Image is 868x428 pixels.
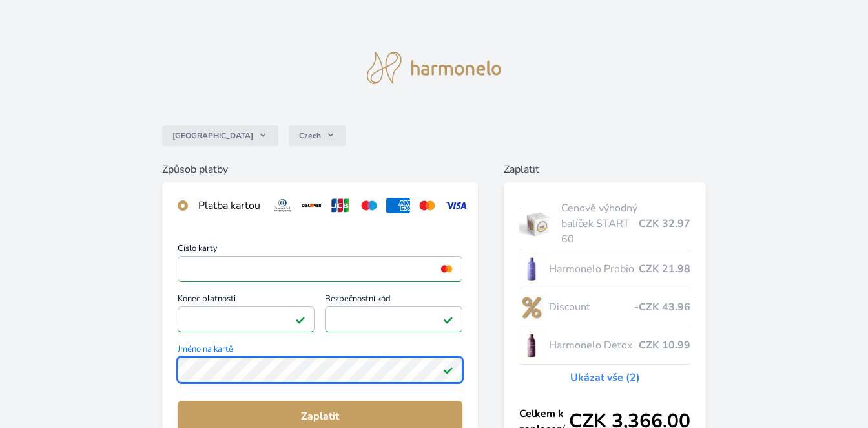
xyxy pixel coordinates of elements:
[329,198,353,213] img: jcb.svg
[331,310,457,328] iframe: Iframe pro bezpečnostní kód
[162,125,278,146] button: [GEOGRAPHIC_DATA]
[188,409,453,424] span: Zaplatit
[504,162,706,177] h6: Zaplatit
[639,261,690,277] span: CZK 21.98
[443,314,453,325] img: Platné pole
[325,295,462,306] span: Bezpečnostní kód
[357,198,381,213] img: maestro.svg
[444,198,468,213] img: visa.svg
[178,244,463,256] span: Číslo karty
[519,253,544,285] img: CLEAN_PROBIO_se_stinem_x-lo.jpg
[549,337,639,353] span: Harmonelo Detox
[295,314,305,325] img: Platné pole
[519,291,544,323] img: discount-lo.png
[178,357,463,383] input: Jméno na kartěPlatné pole
[162,162,479,177] h6: Způsob platby
[299,131,321,141] span: Czech
[519,208,556,240] img: start.jpg
[198,198,260,213] div: Platba kartou
[519,329,544,361] img: DETOX_se_stinem_x-lo.jpg
[549,299,634,315] span: Discount
[289,125,346,146] button: Czech
[386,198,410,213] img: amex.svg
[183,260,457,278] iframe: Iframe pro číslo karty
[570,370,640,385] a: Ukázat vše (2)
[172,131,253,141] span: [GEOGRAPHIC_DATA]
[271,198,294,213] img: diners.svg
[549,261,639,277] span: Harmonelo Probio
[415,198,439,213] img: mc.svg
[183,310,309,328] iframe: Iframe pro datum vypršení platnosti
[178,345,463,357] span: Jméno na kartě
[639,337,690,353] span: CZK 10.99
[639,216,690,231] span: CZK 32.97
[438,263,455,275] img: mc
[178,295,315,306] span: Konec platnosti
[561,200,639,247] span: Cenově výhodný balíček START 60
[634,299,690,315] span: -CZK 43.96
[300,198,324,213] img: discover.svg
[367,52,501,84] img: logo.svg
[443,365,453,375] img: Platné pole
